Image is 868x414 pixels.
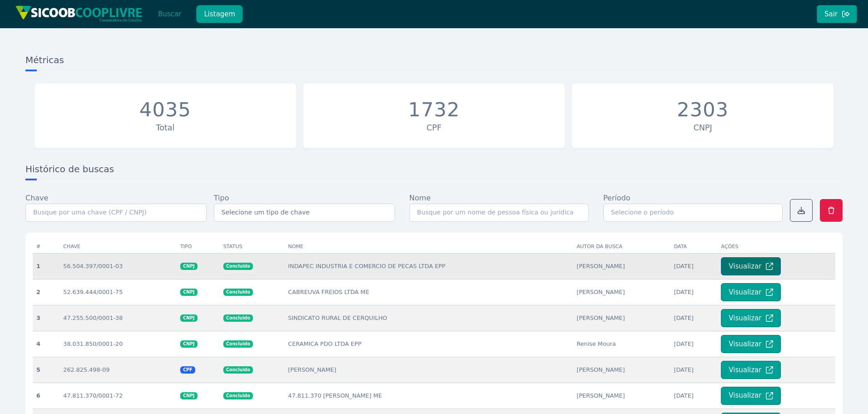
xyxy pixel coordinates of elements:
button: Buscar [150,5,189,23]
span: Concluido [223,392,253,399]
button: Visualizar [721,335,781,353]
div: 4035 [139,98,191,122]
label: Nome [409,193,431,204]
th: Autor da busca [573,240,670,254]
td: [DATE] [670,253,717,279]
span: CNPJ [180,289,197,296]
td: [PERSON_NAME] [285,357,573,383]
td: [PERSON_NAME] [573,357,670,383]
td: [DATE] [670,331,717,357]
label: Período [603,193,631,204]
span: Concluido [223,289,253,296]
span: CNPJ [180,263,197,270]
td: 47.811.370 [PERSON_NAME] ME [285,383,573,409]
th: 6 [33,383,59,409]
td: INDAPEC INDUSTRIA E COMERCIO DE PECAS LTDA EPP [285,253,573,279]
th: Tipo [177,240,220,254]
td: CABREUVA FREIOS LTDA ME [285,279,573,305]
th: Nome [285,240,573,254]
span: Concluido [223,263,253,270]
td: [DATE] [670,279,717,305]
td: [DATE] [670,357,717,383]
div: Total [39,122,291,134]
input: Busque por uma chave (CPF / CNPJ) [25,204,207,222]
div: CNPJ [577,122,829,134]
td: 38.031.850/0001-20 [59,331,177,357]
label: Tipo [214,193,229,204]
th: 2 [33,279,59,305]
span: CNPJ [180,340,197,348]
span: Concluido [223,314,253,322]
td: 47.255.500/0001-38 [59,305,177,331]
th: 3 [33,305,59,331]
td: 52.639.444/0001-75 [59,279,177,305]
td: 56.504.397/0001-03 [59,253,177,279]
th: Data [670,240,717,254]
label: Chave [25,193,48,204]
th: 5 [33,357,59,383]
th: Status [220,240,285,254]
div: 2303 [677,98,729,122]
td: [PERSON_NAME] [573,305,670,331]
td: CERAMICA PDO LTDA EPP [285,331,573,357]
th: # [33,240,59,254]
h3: Métricas [25,54,843,70]
h3: Histórico de buscas [25,163,843,180]
button: Visualizar [721,361,781,379]
button: Sair [817,5,857,23]
span: CPF [180,366,195,374]
td: [DATE] [670,383,717,409]
span: CNPJ [180,314,197,322]
th: 1 [33,253,59,279]
th: Ações [717,240,835,254]
th: Chave [59,240,177,254]
td: SINDICATO RURAL DE CERQUILHO [285,305,573,331]
td: Renise Moura [573,331,670,357]
input: Selecione o período [603,204,783,222]
div: 1732 [408,98,460,122]
img: img/sicoob_cooplivre.png [15,5,143,22]
span: Concluido [223,340,253,348]
button: Visualizar [721,283,781,301]
button: Visualizar [721,309,781,327]
div: CPF [308,122,560,134]
button: Visualizar [721,387,781,405]
td: [PERSON_NAME] [573,253,670,279]
span: Concluido [223,366,253,374]
th: 4 [33,331,59,357]
button: Listagem [196,5,243,23]
input: Busque por um nome de pessoa física ou jurídica [409,204,589,222]
td: [DATE] [670,305,717,331]
button: Visualizar [721,257,781,275]
td: [PERSON_NAME] [573,279,670,305]
td: [PERSON_NAME] [573,383,670,409]
span: CNPJ [180,392,197,399]
td: 262.825.498-09 [59,357,177,383]
td: 47.811.370/0001-72 [59,383,177,409]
